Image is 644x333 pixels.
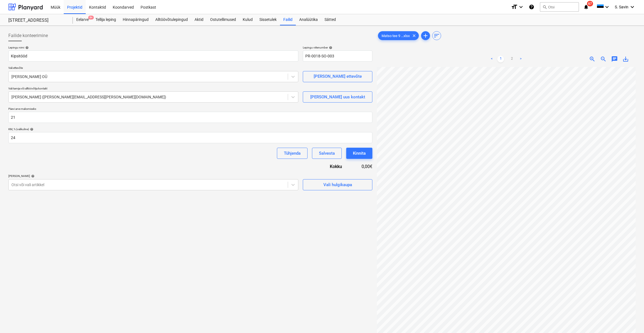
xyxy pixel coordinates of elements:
[191,14,207,25] a: Aktid
[518,4,524,10] i: keyboard_arrow_down
[615,5,628,9] span: S. Savin
[378,31,419,40] div: Matso tee 9 ...xlsx
[8,50,298,62] input: Dokumendi nimi
[303,91,372,103] button: [PERSON_NAME] uus kontakt
[8,18,66,23] div: [STREET_ADDRESS]
[152,14,191,25] a: Alltöövõtulepingud
[303,71,372,82] button: [PERSON_NAME] ettevõte
[433,32,440,39] span: sort
[583,4,589,10] i: notifications
[319,150,335,157] div: Salvesta
[323,181,352,188] div: Vali hulgikaupa
[497,56,504,62] a: Page 1 is your current page
[411,32,417,39] span: clear
[29,128,33,131] span: help
[280,14,296,25] a: Failid
[8,107,372,112] p: Päevi arve maksmiseks
[353,150,366,157] div: Kinnita
[587,1,593,6] span: 67
[346,148,372,159] button: Kinnita
[303,46,372,49] div: Lepingu viitenumber
[277,148,308,159] button: Tühjenda
[8,87,298,91] p: Vali tarnija või alltöövõtja kontakt
[589,56,596,62] span: zoom_in
[119,14,152,25] a: Hinnapäringud
[508,56,515,62] a: Page 2
[611,56,618,62] span: chat
[296,14,321,25] a: Analüütika
[24,46,29,49] span: help
[542,5,547,9] span: search
[303,179,372,190] button: Vali hulgikaupa
[422,32,429,39] span: add
[8,66,298,71] p: Vali ettevõte
[8,127,372,131] div: KM, % (valikuline)
[321,14,339,25] a: Sätted
[73,14,92,25] a: Eelarve9+
[540,2,579,12] button: Otsi
[378,34,413,38] span: Matso tee 9 ...xlsx
[8,112,372,123] input: Päevi arve maksmiseks
[616,306,644,333] iframe: Chat Widget
[8,132,372,143] input: KM, %
[30,174,35,178] span: help
[88,16,94,20] span: 9+
[300,163,351,170] div: Kokku
[284,150,301,157] div: Tühjenda
[92,14,119,25] a: Tellija leping
[314,73,362,80] div: [PERSON_NAME] ettevõte
[239,14,256,25] a: Kulud
[616,306,644,333] div: Vestlusvidin
[511,4,518,10] i: format_size
[604,4,610,10] i: keyboard_arrow_down
[310,93,365,101] div: [PERSON_NAME] uus kontakt
[256,14,280,25] a: Sissetulek
[517,56,524,62] a: Next page
[312,148,342,159] button: Salvesta
[303,50,372,62] input: Viitenumber
[73,14,92,25] div: Eelarve
[629,4,636,10] i: keyboard_arrow_down
[207,14,239,25] a: Ostutellimused
[8,174,298,178] div: [PERSON_NAME]
[328,46,332,49] span: help
[351,163,372,170] div: 0,00€
[8,32,48,39] span: Failide konteerimine
[600,56,607,62] span: zoom_out
[529,4,534,10] i: Abikeskus
[8,46,298,49] div: Lepingu nimi
[488,56,495,62] a: Previous page
[622,56,629,62] span: save_alt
